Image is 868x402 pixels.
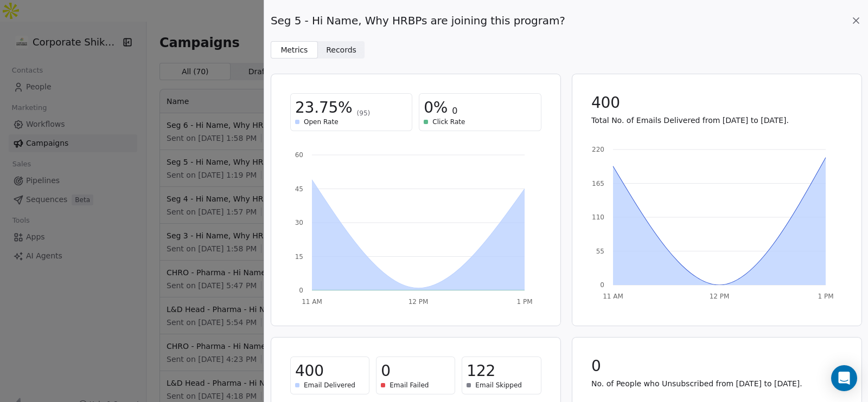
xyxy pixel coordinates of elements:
[424,98,448,118] span: 0%
[390,381,429,390] span: Email Failed
[304,118,339,126] span: Open Rate
[295,253,303,261] tspan: 15
[295,185,303,193] tspan: 45
[295,151,303,159] tspan: 60
[475,381,522,390] span: Email Skipped
[295,98,353,118] span: 23.75%
[596,248,604,255] tspan: 55
[271,13,565,28] span: Seg 5 - Hi Name, Why HRBPs are joining this program?
[592,146,604,153] tspan: 220
[409,298,429,306] tspan: 12 PM
[592,180,604,187] tspan: 165
[357,109,371,118] span: (95)
[424,98,536,118] div: 0
[326,44,356,56] span: Records
[591,115,843,126] p: Total No. of Emails Delivered from [DATE] to [DATE].
[432,118,465,126] span: Click Rate
[592,213,604,221] tspan: 110
[591,356,601,376] span: 0
[302,298,322,306] tspan: 11 AM
[295,361,324,381] span: 400
[709,293,729,300] tspan: 12 PM
[603,293,623,300] tspan: 11 AM
[831,365,857,391] div: Open Intercom Messenger
[516,298,532,306] tspan: 1 PM
[304,381,355,390] span: Email Delivered
[295,219,303,226] tspan: 30
[818,293,833,300] tspan: 1 PM
[591,378,843,389] p: No. of People who Unsubscribed from [DATE] to [DATE].
[467,361,495,381] span: 122
[591,93,620,113] span: 400
[299,287,303,294] tspan: 0
[600,281,604,289] tspan: 0
[381,361,391,381] span: 0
